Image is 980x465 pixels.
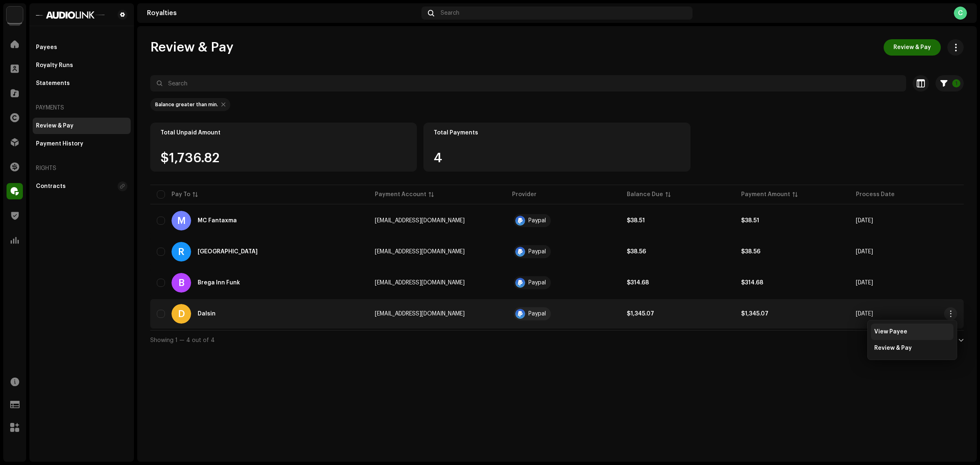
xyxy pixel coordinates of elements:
div: Payees [36,44,57,51]
re-m-nav-item: Review & Pay [33,118,131,134]
div: Payment Account [375,190,426,199]
span: Oct 10, 2025 [856,280,873,286]
div: M [171,211,191,230]
re-m-nav-item: Payees [33,39,131,56]
div: Paypal [528,249,546,255]
span: Paypal [512,307,613,320]
re-a-nav-header: Payments [33,98,131,118]
div: B [171,273,191,293]
span: Oct 10, 2025 [856,311,873,317]
div: Dalsin [198,311,216,317]
span: Review & Pay [893,39,931,56]
div: Paypal [528,218,546,224]
span: Review & Pay [150,39,234,56]
div: Brega Inn Funk [198,280,240,286]
div: Statements [36,80,70,87]
strong: $38.56 [627,249,646,255]
button: Review & Pay [884,39,941,56]
re-m-nav-item: Contracts [33,178,131,194]
div: Pay To [171,190,190,199]
div: Balance greater than min. [155,101,218,108]
div: Contracts [36,183,66,190]
img: 1601779f-85bc-4fc7-87b8-abcd1ae7544a [36,10,105,20]
strong: $38.51 [627,218,645,224]
input: Search [150,75,906,92]
span: leandroalexandrebatistajunior@gmail.com [375,218,465,224]
span: Showing 1 — 4 out of 4 [150,338,215,343]
div: Total Payments [434,130,680,136]
span: Paypal [512,245,613,258]
div: Royalties [147,10,418,16]
strong: $1,345.07 [627,311,654,317]
re-m-nav-item: Payment History [33,136,131,152]
div: Paypal [528,311,546,317]
re-m-nav-item: Statements [33,75,131,92]
strong: $1,345.07 [741,311,768,317]
re-o-card-value: Total Unpaid Amount [150,123,417,172]
div: Balance Due [627,190,663,199]
strong: $38.51 [741,218,759,224]
span: Oct 10, 2025 [856,218,873,224]
div: MC Fantaxma [198,218,237,224]
span: Review & Pay [874,345,912,351]
re-o-card-value: Total Payments [423,123,690,172]
p-badge: 1 [952,79,960,87]
span: Oct 10, 2025 [856,249,873,255]
re-a-nav-header: Rights [33,159,131,178]
button: 1 [935,75,964,92]
strong: $314.68 [741,280,763,286]
span: vendasdalsin@gmail.com [375,311,465,317]
img: 730b9dfe-18b5-4111-b483-f30b0c182d82 [7,7,23,23]
div: C [954,7,967,20]
span: Search [441,10,459,16]
div: Paypal [528,280,546,286]
div: Total Unpaid Amount [160,130,407,136]
span: View Payee [874,329,907,335]
div: R [171,242,191,262]
div: Ruan de Muribeca [198,249,258,255]
re-m-nav-item: Royalty Runs [33,57,131,74]
strong: $38.56 [741,249,760,255]
div: D [171,304,191,324]
div: Review & Pay [36,123,73,129]
span: Paypal [512,214,613,227]
div: Royalty Runs [36,62,73,69]
strong: $314.68 [627,280,649,286]
span: ruanphelypee@hotmail.com [375,249,465,255]
div: Payment History [36,141,83,147]
div: Payment Amount [741,190,790,199]
span: bregainnfunk@gmail.com [375,280,465,286]
span: Paypal [512,276,613,289]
